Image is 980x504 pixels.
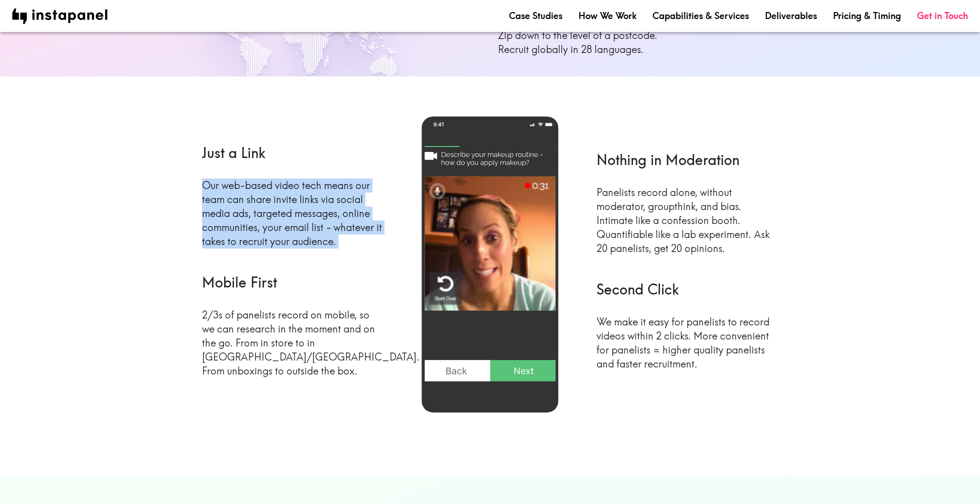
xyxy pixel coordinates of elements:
p: Panelists record alone, without moderator, groupthink, and bias. Intimate like a confession booth... [596,185,778,255]
p: Zip down to the level of a postcode. Recruit globally in 28 languages. [498,28,778,56]
h6: Mobile First [202,272,383,292]
img: instapanel [12,8,107,24]
p: 2/3s of panelists record on mobile, so we can research in the moment and on the go. From in store... [202,308,383,378]
a: Capabilities & Services [652,9,749,22]
h6: Second Click [596,279,778,299]
p: Our web-based video tech means our team can share invite links via social media ads, targeted mes... [202,178,383,248]
a: Case Studies [509,9,562,22]
a: How We Work [578,9,636,22]
h6: Nothing in Moderation [596,150,778,169]
a: Deliverables [765,9,817,22]
a: Pricing & Timing [833,9,901,22]
h6: Just a Link [202,143,383,162]
img: phone [421,116,558,412]
a: Get in Touch [917,9,968,22]
p: We make it easy for panelists to record videos within 2 clicks. More convenient for panelists = h... [596,315,778,371]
